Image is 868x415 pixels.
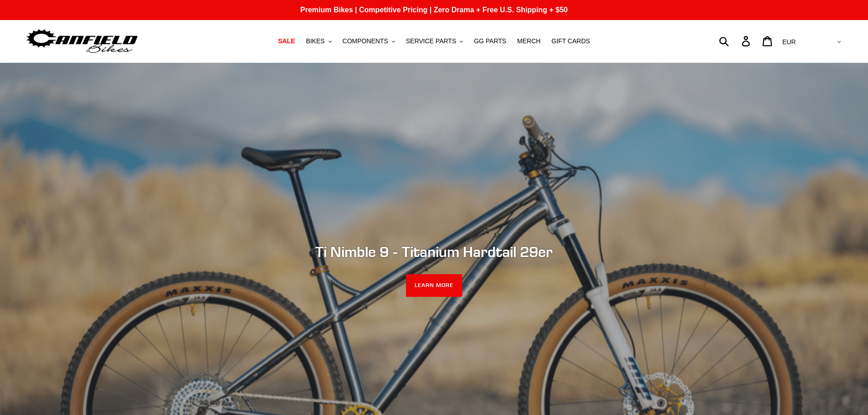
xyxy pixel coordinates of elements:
span: MERCH [517,37,540,45]
span: SALE [278,37,295,45]
button: SERVICE PARTS [401,35,467,47]
a: MERCH [513,35,545,47]
input: Search [724,31,747,51]
button: COMPONENTS [338,35,400,47]
span: COMPONENTS [343,37,388,45]
span: GG PARTS [474,37,506,45]
a: LEARN MORE [406,274,462,297]
span: GIFT CARDS [551,37,590,45]
a: GG PARTS [469,35,511,47]
span: SERVICE PARTS [406,37,456,45]
img: Canfield Bikes [25,27,139,56]
h2: Ti Nimble 9 - Titanium Hardtail 29er [186,243,683,261]
span: BIKES [306,37,324,45]
button: BIKES [301,35,336,47]
a: GIFT CARDS [547,35,595,47]
a: SALE [273,35,299,47]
